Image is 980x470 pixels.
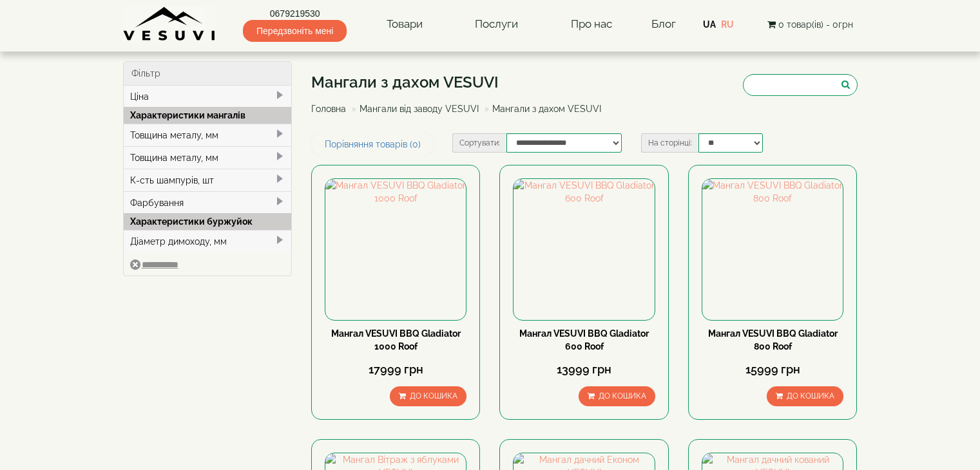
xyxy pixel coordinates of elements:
[360,104,479,114] a: Мангали від заводу VESUVI
[124,191,292,214] div: Фарбування
[124,86,292,108] div: Ціна
[124,146,292,169] div: Товщина металу, мм
[331,328,461,352] a: Мангал VESUVI BBQ Gladiator 1000 Roof
[599,391,646,400] span: До кошика
[243,20,347,42] span: Передзвоніть мені
[311,104,346,114] a: Головна
[778,19,853,30] span: 0 товар(ів) - 0грн
[390,386,466,406] button: До кошика
[767,386,843,406] button: До кошика
[374,10,436,39] a: Товари
[452,133,506,153] label: Сортувати:
[462,10,531,39] a: Послуги
[651,17,676,30] a: Блог
[519,328,649,352] a: Мангал VESUVI BBQ Gladiator 600 Roof
[124,107,292,124] div: Характеристики мангалів
[579,386,655,406] button: До кошика
[721,19,734,30] a: RU
[787,391,834,400] span: До кошика
[702,179,843,319] img: Мангал VESUVI BBQ Gladiator 800 Roof
[513,361,655,378] div: 13999 грн
[124,62,292,86] div: Фільтр
[124,169,292,191] div: К-сть шампурів, шт
[702,361,843,378] div: 15999 грн
[124,213,292,230] div: Характеристики буржуйок
[514,179,654,319] img: Мангал VESUVI BBQ Gladiator 600 Roof
[764,17,857,32] button: 0 товар(ів) - 0грн
[641,133,698,153] label: На сторінці:
[123,6,216,42] img: Завод VESUVI
[708,328,838,352] a: Мангал VESUVI BBQ Gladiator 800 Roof
[311,74,611,91] h1: Мангали з дахом VESUVI
[311,133,434,155] a: Порівняння товарів (0)
[124,124,292,146] div: Товщина металу, мм
[325,179,466,319] img: Мангал VESUVI BBQ Gladiator 1000 Roof
[325,361,466,378] div: 17999 грн
[410,391,457,400] span: До кошика
[481,102,601,115] li: Мангали з дахом VESUVI
[243,7,347,20] a: 0679219530
[703,19,716,30] a: UA
[124,230,292,252] div: Діаметр димоходу, мм
[558,10,625,39] a: Про нас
